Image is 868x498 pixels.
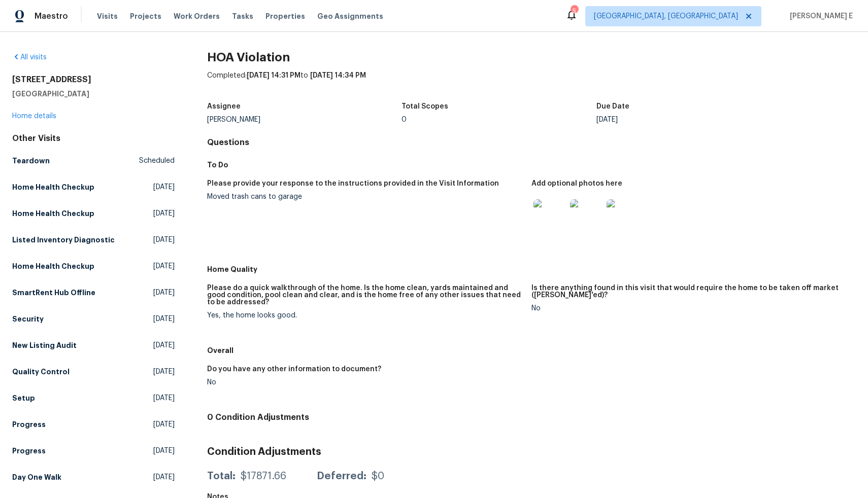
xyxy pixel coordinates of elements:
span: [DATE] [153,261,175,271]
span: Properties [265,11,305,21]
h5: Setup [12,393,35,403]
a: New Listing Audit[DATE] [12,336,175,354]
a: Home Health Checkup[DATE] [12,178,175,196]
a: TeardownScheduled [12,152,175,170]
h5: Add optional photos here [531,180,622,187]
a: Setup[DATE] [12,389,175,407]
h5: Home Health Checkup [12,208,94,219]
h2: HOA Violation [207,52,856,62]
span: [DATE] [153,419,175,430]
span: [DATE] 14:34 PM [310,72,366,79]
div: [PERSON_NAME] [207,116,402,123]
span: Maestro [35,11,68,21]
div: Deferred: [317,471,366,481]
span: [DATE] [153,393,175,403]
span: [PERSON_NAME] E [786,11,853,21]
span: Work Orders [174,11,220,21]
span: Projects [130,11,161,21]
a: Home Health Checkup[DATE] [12,257,175,275]
h5: Home Health Checkup [12,182,94,192]
h5: Day One Walk [12,472,61,482]
h3: Condition Adjustments [207,447,856,457]
span: [DATE] [153,446,175,456]
span: [DATE] [153,340,175,350]
a: Progress[DATE] [12,415,175,434]
h5: Please provide your response to the instructions provided in the Visit Information [207,180,499,187]
a: Day One Walk[DATE] [12,468,175,486]
span: [DATE] [153,314,175,324]
span: [DATE] [153,235,175,245]
span: [DATE] [153,208,175,219]
span: Visits [97,11,118,21]
h5: Teardown [12,156,50,166]
h5: Assignee [207,103,241,110]
a: Progress[DATE] [12,442,175,460]
h5: Progress [12,419,46,430]
span: [DATE] [153,472,175,482]
h4: 0 Condition Adjustments [207,412,856,422]
div: Total: [207,471,236,481]
div: 0 [402,116,596,123]
a: Home Health Checkup[DATE] [12,204,175,223]
a: Quality Control[DATE] [12,363,175,381]
h5: Total Scopes [402,103,448,110]
span: [DATE] [153,182,175,192]
h5: Do you have any other information to document? [207,366,381,373]
h5: Home Health Checkup [12,261,94,271]
span: Geo Assignments [317,11,383,21]
div: [DATE] [596,116,791,123]
span: [DATE] 14:31 PM [247,72,301,79]
h5: Security [12,314,44,324]
h4: Questions [207,137,856,148]
span: [DATE] [153,367,175,377]
a: All visits [12,54,47,61]
h5: Listed Inventory Diagnostic [12,235,115,245]
div: $17871.66 [241,471,286,481]
h5: Is there anything found in this visit that would require the home to be taken off market ([PERSON... [531,284,848,299]
span: Tasks [232,13,253,20]
a: Listed Inventory Diagnostic[DATE] [12,231,175,249]
h5: New Listing Audit [12,340,77,350]
h5: Quality Control [12,367,70,377]
a: Security[DATE] [12,310,175,328]
h5: SmartRent Hub Offline [12,288,95,298]
span: [DATE] [153,288,175,298]
div: $0 [372,471,384,481]
span: Scheduled [139,156,175,166]
div: Moved trash cans to garage [207,193,523,200]
div: Other Visits [12,133,175,144]
div: Completed: to [207,70,856,97]
h2: [STREET_ADDRESS] [12,75,175,85]
h5: Due Date [596,103,629,110]
div: No [531,305,848,312]
h5: Progress [12,446,46,456]
h5: Home Quality [207,264,856,274]
div: No [207,379,523,386]
h5: Please do a quick walkthrough of the home. Is the home clean, yards maintained and good condition... [207,284,523,306]
h5: To Do [207,160,856,170]
h5: [GEOGRAPHIC_DATA] [12,89,175,99]
span: [GEOGRAPHIC_DATA], [GEOGRAPHIC_DATA] [594,11,738,21]
a: SmartRent Hub Offline[DATE] [12,283,175,302]
h5: Overall [207,345,856,355]
a: Home details [12,113,56,120]
div: Yes, the home looks good. [207,312,523,319]
div: 5 [571,6,578,16]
